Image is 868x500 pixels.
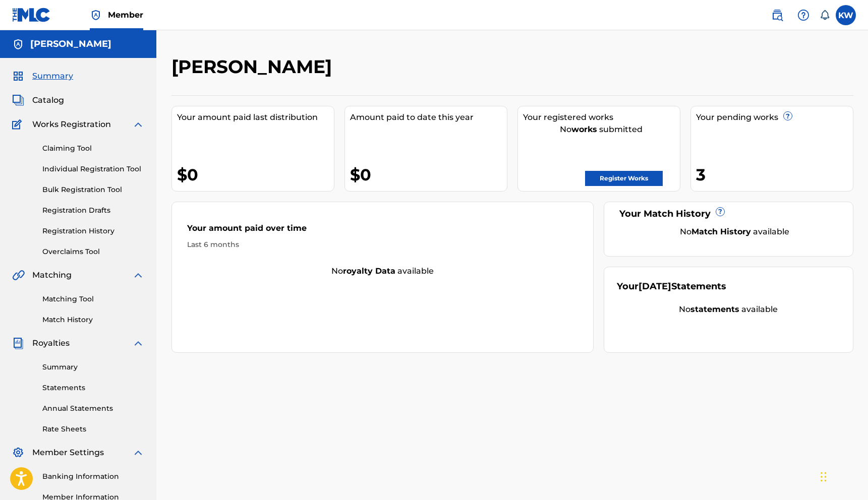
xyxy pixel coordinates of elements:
[32,447,104,459] span: Member Settings
[818,452,868,500] iframe: Chat Widget
[629,226,840,238] div: No available
[343,266,395,276] strong: royalty data
[12,94,64,106] a: CatalogCatalog
[797,9,809,21] img: help
[840,335,868,416] iframe: Resource Center
[42,315,144,325] a: Match History
[12,447,24,459] img: Member Settings
[42,226,144,236] a: Registration History
[12,118,25,131] img: Works Registration
[177,111,334,123] div: Your amount paid last distribution
[177,163,334,186] div: $0
[90,9,102,21] img: Top Rightsholder
[12,8,51,22] img: MLC Logo
[172,265,594,277] div: No available
[617,207,840,221] div: Your Match History
[571,124,597,134] strong: works
[793,5,814,25] div: Help
[691,227,751,236] strong: Match History
[42,362,144,372] a: Summary
[523,123,680,136] div: No submitted
[42,383,144,393] a: Statements
[32,337,70,349] span: Royalties
[42,424,144,434] a: Rate Sheets
[639,281,671,292] span: [DATE]
[187,222,578,239] div: Your amount paid over time
[716,208,724,216] span: ?
[32,269,72,281] span: Matching
[132,337,144,349] img: expand
[42,205,144,216] a: Registration Drafts
[42,164,144,174] a: Individual Registration Tool
[690,304,739,314] strong: statements
[108,9,143,21] span: Member
[767,5,787,25] a: Public Search
[350,163,507,186] div: $0
[132,118,144,131] img: expand
[696,163,853,186] div: 3
[30,38,111,50] h5: Kenneth Wilson
[821,462,827,492] div: Drag
[32,70,73,82] span: Summary
[820,10,830,20] div: Notifications
[42,403,144,414] a: Annual Statements
[12,38,24,50] img: Accounts
[32,118,111,131] span: Works Registration
[784,112,792,120] span: ?
[350,111,507,123] div: Amount paid to date this year
[617,280,726,293] div: Your Statements
[771,9,783,21] img: search
[836,5,856,25] div: User Menu
[12,70,24,82] img: Summary
[132,269,144,281] img: expand
[617,303,840,316] div: No available
[585,171,663,186] a: Register Works
[132,447,144,459] img: expand
[42,143,144,154] a: Claiming Tool
[42,294,144,304] a: Matching Tool
[42,246,144,257] a: Overclaims Tool
[42,471,144,482] a: Banking Information
[12,269,25,281] img: Matching
[32,94,64,106] span: Catalog
[12,94,24,106] img: Catalog
[696,111,853,123] div: Your pending works
[12,337,24,349] img: Royalties
[171,55,337,78] h2: [PERSON_NAME]
[42,184,144,195] a: Bulk Registration Tool
[523,111,680,123] div: Your registered works
[12,70,73,82] a: SummarySummary
[187,239,578,250] div: Last 6 months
